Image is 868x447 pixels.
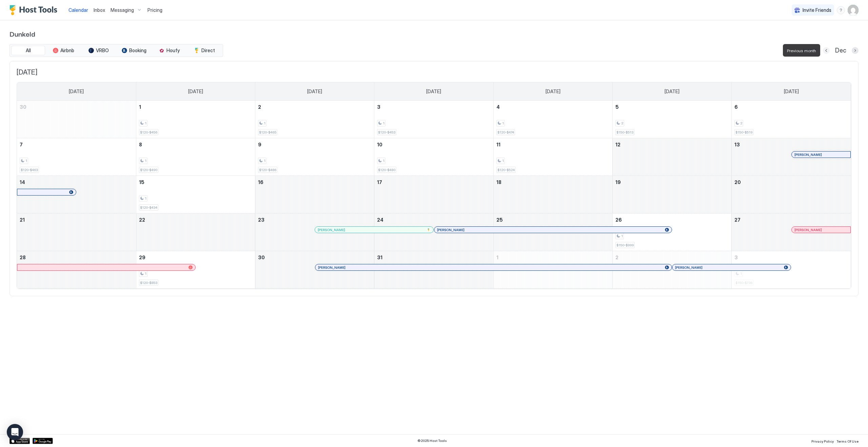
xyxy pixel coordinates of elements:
[494,251,612,264] a: January 1, 2026
[7,424,23,440] div: Open Intercom Messenger
[20,142,23,147] span: 7
[734,179,741,185] span: 20
[20,255,26,260] span: 28
[136,138,255,151] a: December 8, 2025
[377,217,383,223] span: 24
[60,47,74,54] span: Airbnb
[615,179,621,185] span: 19
[496,217,503,223] span: 25
[188,88,203,95] span: [DATE]
[612,101,731,138] td: December 5, 2025
[732,176,851,214] td: December 20, 2025
[33,438,53,444] a: Google Play Store
[374,101,493,113] a: December 3, 2025
[69,88,84,95] span: [DATE]
[9,28,859,39] span: Dunkeld
[837,6,845,14] div: menu
[835,47,846,55] span: Dec
[136,214,255,226] a: December 22, 2025
[17,176,136,214] td: December 14, 2025
[188,46,221,55] button: Direct
[621,121,623,125] span: 2
[493,251,612,289] td: January 1, 2026
[136,138,255,176] td: December 8, 2025
[255,214,374,251] td: December 23, 2025
[497,168,515,172] span: $120-$524
[20,104,26,110] span: 30
[836,439,859,443] span: Terms Of Use
[9,438,30,444] a: App Store
[9,44,223,57] div: tab-group
[20,217,25,223] span: 21
[17,138,136,151] a: December 7, 2025
[374,101,493,138] td: December 3, 2025
[374,214,493,251] td: December 24, 2025
[82,46,116,55] button: VRBO
[732,138,851,176] td: December 13, 2025
[612,251,731,289] td: January 2, 2026
[740,121,742,125] span: 2
[383,159,384,163] span: 1
[17,101,136,138] td: November 30, 2025
[502,159,504,163] span: 1
[136,176,255,214] td: December 15, 2025
[613,101,731,113] a: December 5, 2025
[419,82,448,101] a: Wednesday
[658,82,686,101] a: Friday
[318,265,669,270] div: [PERSON_NAME]
[496,142,500,147] span: 11
[181,82,210,101] a: Monday
[493,138,612,176] td: December 11, 2025
[255,138,374,176] td: December 9, 2025
[374,214,493,226] a: December 24, 2025
[374,138,493,151] a: December 10, 2025
[264,159,265,163] span: 1
[374,138,493,176] td: December 10, 2025
[732,251,851,264] a: January 3, 2026
[17,68,851,77] span: [DATE]
[665,88,679,95] span: [DATE]
[616,130,633,135] span: $150-$513
[111,7,134,13] span: Messaging
[794,228,848,232] div: [PERSON_NAME]
[136,176,255,188] a: December 15, 2025
[136,251,255,264] a: December 29, 2025
[145,159,146,163] span: 1
[201,47,215,54] span: Direct
[20,179,25,185] span: 14
[732,251,851,289] td: January 3, 2026
[17,138,136,176] td: December 7, 2025
[735,130,752,135] span: $150-$519
[615,217,622,223] span: 26
[836,437,859,444] a: Terms Of Use
[145,196,146,201] span: 1
[494,214,612,226] a: December 25, 2025
[437,228,669,232] div: [PERSON_NAME]
[734,104,738,110] span: 6
[803,7,831,13] span: Invite Friends
[152,46,186,55] button: Houfy
[17,251,136,289] td: December 28, 2025
[615,104,619,110] span: 5
[734,142,740,147] span: 13
[374,176,493,188] a: December 17, 2025
[734,255,738,260] span: 3
[539,82,567,101] a: Thursday
[794,153,822,157] span: [PERSON_NAME]
[378,168,395,172] span: $120-$480
[732,101,851,113] a: December 6, 2025
[17,101,136,113] a: November 30, 2025
[255,214,374,226] a: December 23, 2025
[255,176,374,214] td: December 16, 2025
[546,88,560,95] span: [DATE]
[255,101,374,138] td: December 2, 2025
[307,88,322,95] span: [DATE]
[17,251,136,264] a: December 28, 2025
[255,101,374,113] a: December 2, 2025
[258,179,263,185] span: 16
[140,281,157,285] span: $120-$853
[777,82,806,101] a: Saturday
[147,7,162,13] span: Pricing
[784,88,799,95] span: [DATE]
